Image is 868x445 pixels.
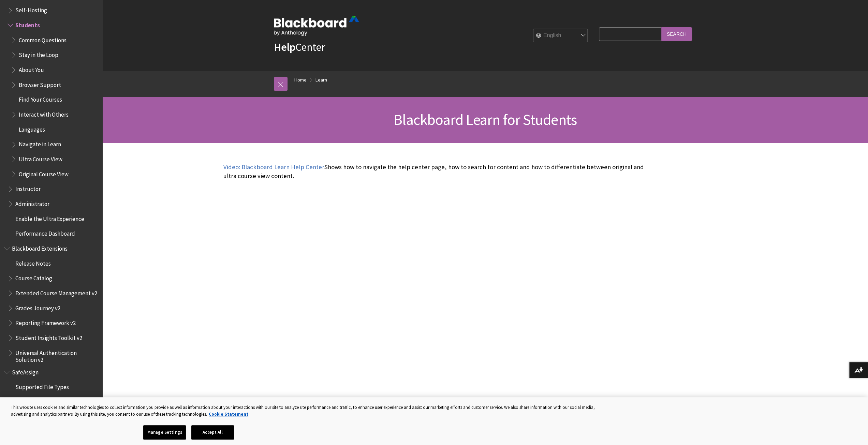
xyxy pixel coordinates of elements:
span: Original Course View [19,168,69,178]
span: Browser Support [19,79,61,88]
select: Site Language Selector [533,29,588,43]
span: Enable the Ultra Experience [15,213,84,222]
strong: Help [274,40,295,54]
div: This website uses cookies and similar technologies to collect information you provide as well as ... [11,404,608,417]
button: Accept All [191,425,234,440]
img: Blackboard by Anthology [274,16,359,36]
span: Languages [19,124,45,133]
span: Reporting Framework v2 [15,317,76,326]
span: Student [15,396,36,405]
input: Search [661,27,692,41]
a: Learn [315,76,327,84]
p: Shows how to navigate the help center page, how to search for content and how to differentiate be... [223,163,646,180]
a: HelpCenter [274,40,325,54]
span: Common Questions [19,34,67,44]
span: Extended Course Management v2 [15,287,97,297]
span: Administrator [15,198,49,207]
span: Self-Hosting [15,5,47,14]
span: Grades Journey v2 [15,302,60,312]
span: Universal Authentication Solution v2 [15,347,98,363]
nav: Book outline for Blackboard Extensions [4,243,98,363]
span: Blackboard Learn for Students [394,110,577,129]
span: Instructor [15,183,41,193]
span: Release Notes [15,258,51,267]
span: Ultra Course View [19,153,62,163]
a: Home [294,76,307,84]
span: SafeAssign [12,367,39,376]
nav: Book outline for Blackboard SafeAssign [4,367,98,437]
iframe: Blackboard Learn Help Center [223,187,646,425]
span: Performance Dashboard [15,228,75,237]
span: Course Catalog [15,273,52,282]
a: Video: Blackboard Learn Help Center [223,163,324,171]
span: Students [15,19,40,29]
span: Stay in the Loop [19,49,58,59]
span: Blackboard Extensions [12,243,68,252]
button: Manage Settings [143,425,186,440]
span: Interact with Others [19,109,69,118]
span: About You [19,64,44,73]
span: Student Insights Toolkit v2 [15,332,82,341]
span: Supported File Types [15,382,69,391]
span: Navigate in Learn [19,139,61,148]
a: More information about your privacy, opens in a new tab [209,411,248,417]
span: Find Your Courses [19,94,62,103]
